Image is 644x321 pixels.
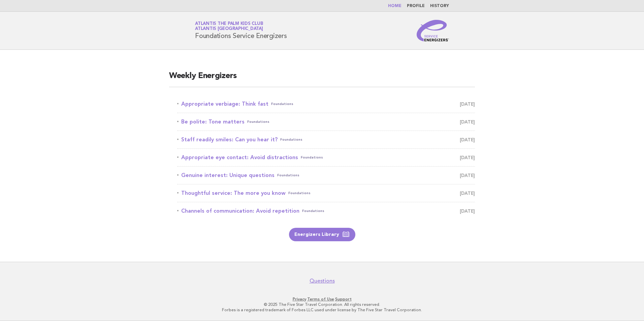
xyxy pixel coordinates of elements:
[116,296,528,302] p: · ·
[460,117,475,127] span: [DATE]
[177,153,475,162] a: Appropriate eye contact: Avoid distractionsFoundations [DATE]
[460,153,475,162] span: [DATE]
[302,206,324,216] span: Foundations
[195,22,263,31] a: Atlantis The Palm Kids ClubAtlantis [GEOGRAPHIC_DATA]
[460,99,475,109] span: [DATE]
[177,171,475,180] a: Genuine interest: Unique questionsFoundations [DATE]
[116,307,528,313] p: Forbes is a registered trademark of Forbes LLC used under license by The Five Star Travel Corpora...
[271,99,293,109] span: Foundations
[177,188,475,198] a: Thoughtful service: The more you knowFoundations [DATE]
[177,135,475,144] a: Staff readily smiles: Can you hear it?Foundations [DATE]
[177,206,475,216] a: Channels of communication: Avoid repetitionFoundations [DATE]
[407,4,425,8] a: Profile
[310,278,335,284] a: Questions
[277,171,299,180] span: Foundations
[293,297,306,301] a: Privacy
[388,4,401,8] a: Home
[307,297,334,301] a: Terms of Use
[301,153,323,162] span: Foundations
[460,171,475,180] span: [DATE]
[169,71,475,87] h2: Weekly Energizers
[177,117,475,127] a: Be polite: Tone mattersFoundations [DATE]
[288,188,311,198] span: Foundations
[177,99,475,109] a: Appropriate verbiage: Think fastFoundations [DATE]
[417,20,449,41] img: Service Energizers
[195,27,263,31] span: Atlantis [GEOGRAPHIC_DATA]
[460,188,475,198] span: [DATE]
[460,206,475,216] span: [DATE]
[430,4,449,8] a: History
[116,302,528,307] p: © 2025 The Five Star Travel Corporation. All rights reserved.
[280,135,302,144] span: Foundations
[195,22,287,39] h1: Foundations Service Energizers
[335,297,352,301] a: Support
[289,228,355,241] a: Energizers Library
[460,135,475,144] span: [DATE]
[247,117,269,127] span: Foundations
